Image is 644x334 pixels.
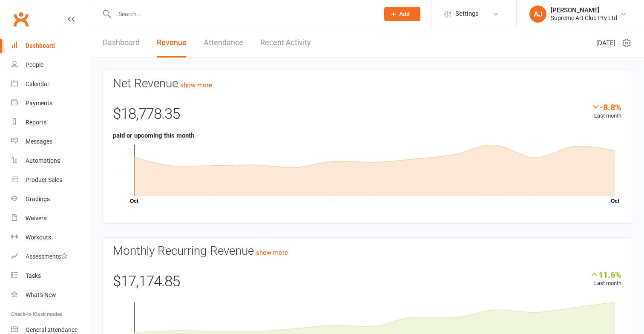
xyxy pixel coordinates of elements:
[11,113,90,132] a: Reports
[11,170,90,190] a: Product Sales
[455,4,479,23] span: Settings
[260,28,311,58] a: Recent Activity
[113,245,621,258] h3: Monthly Recurring Revenue
[551,14,617,22] div: Supreme Art Club Pty Ltd
[26,196,50,202] div: Gradings
[10,9,32,30] a: Clubworx
[399,11,410,17] span: Add
[26,100,52,107] div: Payments
[113,132,194,139] strong: paid or upcoming this month
[11,151,90,170] a: Automations
[113,102,621,130] div: $18,778.35
[596,38,615,48] span: [DATE]
[26,291,56,298] div: What's New
[180,81,212,89] a: show more
[26,234,51,241] div: Workouts
[11,55,90,75] a: People
[551,6,617,14] div: [PERSON_NAME]
[590,270,621,288] div: Last month
[26,81,49,87] div: Calendar
[11,75,90,94] a: Calendar
[591,102,621,121] div: Last month
[26,119,46,126] div: Reports
[11,285,90,305] a: What's New
[529,6,546,23] div: AJ
[26,61,43,68] div: People
[11,132,90,151] a: Messages
[26,157,60,164] div: Automations
[26,176,62,183] div: Product Sales
[113,270,621,298] div: $17,174.85
[26,138,52,145] div: Messages
[591,102,621,112] div: -8.8%
[11,94,90,113] a: Payments
[11,247,90,266] a: Assessments
[384,7,420,21] button: Add
[11,190,90,209] a: Gradings
[26,253,68,260] div: Assessments
[11,36,90,55] a: Dashboard
[26,326,78,333] div: General attendance
[157,28,187,58] a: Revenue
[113,77,621,90] h3: Net Revenue
[204,28,243,58] a: Attendance
[11,209,90,228] a: Waivers
[256,249,288,256] a: show more
[26,272,41,279] div: Tasks
[103,28,140,58] a: Dashboard
[11,266,90,285] a: Tasks
[112,8,373,20] input: Search...
[26,215,46,222] div: Waivers
[11,228,90,247] a: Workouts
[26,42,55,49] div: Dashboard
[590,270,621,279] div: 11.6%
